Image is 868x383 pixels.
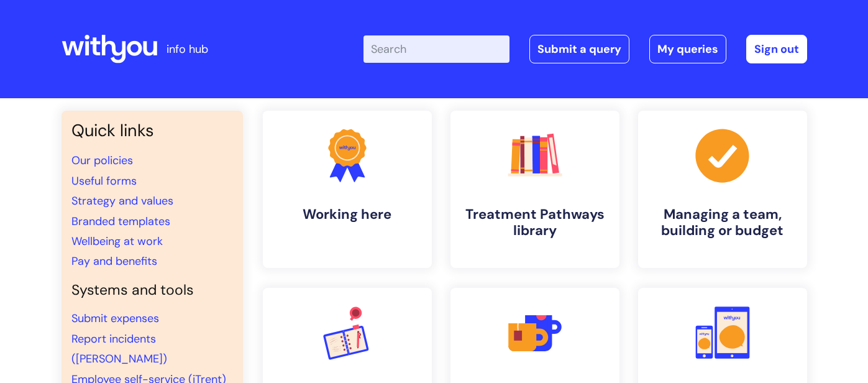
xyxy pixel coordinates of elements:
a: Wellbeing at work [71,234,163,249]
a: Useful forms [71,173,137,188]
div: | - [363,35,807,63]
input: Search [363,35,509,63]
a: Pay and benefits [71,254,157,269]
a: Submit a query [529,35,629,63]
p: info hub [167,39,208,59]
a: Sign out [746,35,807,63]
a: Strategy and values [71,193,173,208]
a: Treatment Pathways library [450,111,619,268]
a: Branded templates [71,214,170,229]
a: Working here [263,111,432,268]
a: Submit expenses [71,311,159,326]
h4: Treatment Pathways library [460,206,610,239]
a: My queries [649,35,726,63]
h3: Quick links [71,121,233,141]
a: Our policies [71,153,133,168]
a: Managing a team, building or budget [638,111,807,268]
a: Report incidents ([PERSON_NAME]) [71,331,167,366]
h4: Managing a team, building or budget [648,206,797,239]
h4: Working here [273,206,422,223]
h4: Systems and tools [71,282,233,299]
